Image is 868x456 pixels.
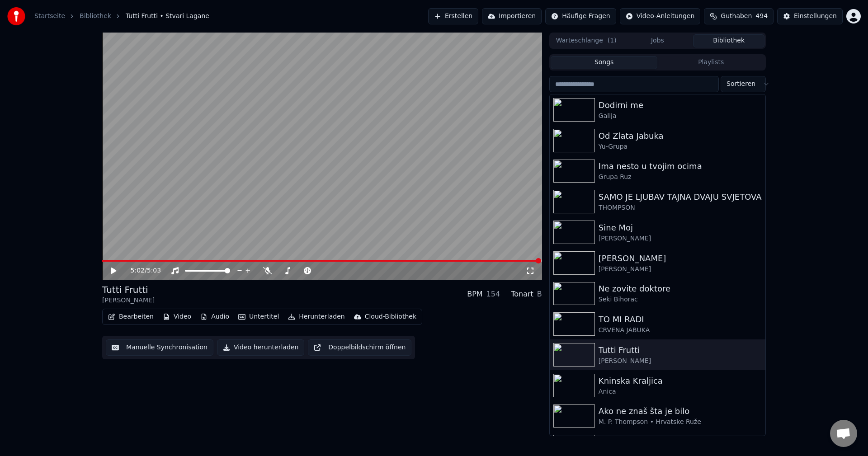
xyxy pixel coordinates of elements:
[308,339,411,356] button: Doppelbildschirm öffnen
[599,387,762,396] div: Anica
[34,12,209,21] nav: breadcrumb
[131,266,145,275] span: 5:02
[599,357,762,366] div: [PERSON_NAME]
[693,34,764,47] button: Bibliothek
[551,56,658,69] button: Songs
[599,375,762,387] div: Kninska Kraljica
[599,326,762,335] div: CRVENA JABUKA
[599,265,762,274] div: [PERSON_NAME]
[104,310,157,323] button: Bearbeiten
[599,234,762,243] div: [PERSON_NAME]
[599,282,762,295] div: Ne zovite doktore
[80,12,111,21] a: Bibliothek
[794,12,837,21] div: Einstellungen
[599,160,762,173] div: Ima nesto u tvojim ocima
[599,405,762,418] div: Ako ne znaš šta je bilo
[599,295,762,304] div: Seki Bihorac
[284,310,348,323] button: Herunterladen
[726,80,755,89] span: Sortieren
[486,289,500,300] div: 154
[830,420,857,447] div: Chat öffnen
[147,266,161,275] span: 5:03
[704,8,774,24] button: Guthaben494
[599,203,762,212] div: THOMPSON
[721,12,752,21] span: Guthaben
[622,34,693,47] button: Jobs
[467,289,482,300] div: BPM
[511,289,533,300] div: Tonart
[545,8,616,24] button: Häufige Fragen
[599,112,762,121] div: Galija
[106,339,213,356] button: Manuelle Synchronisation
[7,7,25,25] img: youka
[102,296,155,305] div: [PERSON_NAME]
[599,130,762,142] div: Od Zlata Jabuka
[599,418,762,427] div: M. P. Thompson • Hrvatske Ruže
[365,312,416,321] div: Cloud-Bibliothek
[599,313,762,326] div: TO MI RADI
[755,12,768,21] span: 494
[482,8,542,24] button: Importieren
[599,252,762,265] div: [PERSON_NAME]
[599,221,762,234] div: Sine Moj
[599,191,762,203] div: SAMO JE LJUBAV TAJNA DVAJU SVJETOVA
[608,36,617,45] span: ( 1 )
[599,344,762,357] div: Tutti Frutti
[428,8,478,24] button: Erstellen
[34,12,65,21] a: Startseite
[599,99,762,112] div: Dodirni me
[159,310,195,323] button: Video
[197,310,233,323] button: Audio
[657,56,764,69] button: Playlists
[217,339,304,356] button: Video herunterladen
[537,289,542,300] div: B
[126,12,209,21] span: Tutti Frutti • Stvari Lagane
[599,142,762,151] div: Yu-Grupa
[551,34,622,47] button: Warteschlange
[620,8,701,24] button: Video-Anleitungen
[235,310,283,323] button: Untertitel
[777,8,843,24] button: Einstellungen
[599,173,762,182] div: Grupa Ruz
[102,283,155,296] div: Tutti Frutti
[131,266,152,275] div: /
